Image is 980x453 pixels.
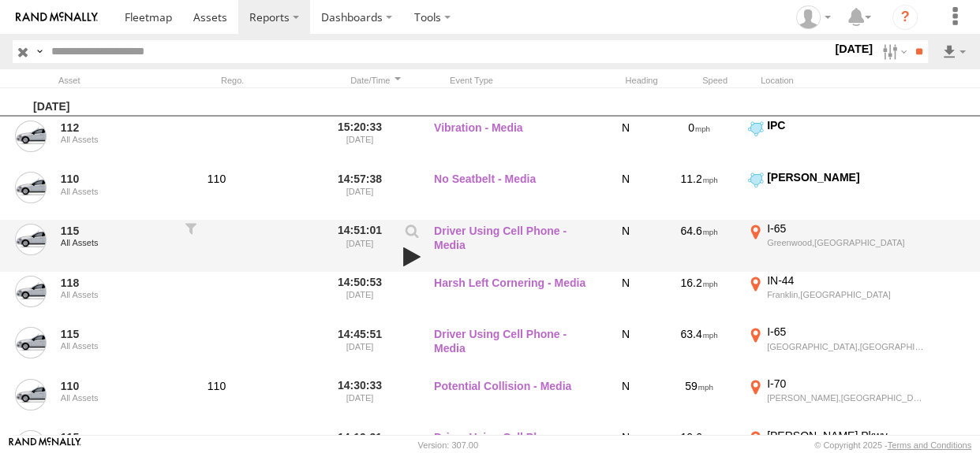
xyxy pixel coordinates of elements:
div: IPC [767,118,924,132]
div: Greenwood,[GEOGRAPHIC_DATA] [767,237,924,248]
div: Click to Sort [346,75,406,86]
label: Click to View Event Location [745,170,926,219]
div: [PERSON_NAME],[GEOGRAPHIC_DATA] [767,392,924,403]
a: 110 [61,379,174,393]
div: [GEOGRAPHIC_DATA],[GEOGRAPHIC_DATA] [767,341,924,352]
div: [PERSON_NAME] Pkwy [767,429,924,443]
label: 14:51:01 [DATE] [330,221,390,270]
div: I-65 [767,221,924,236]
label: Search Query [33,40,46,63]
label: Export results as... [941,40,967,63]
div: 64.6 [660,221,739,270]
a: 112 [61,121,174,135]
div: [PERSON_NAME] [767,170,924,184]
div: N [598,273,653,322]
label: Potential Collision - Media [434,377,592,425]
div: Brandon Hickerson [791,6,836,29]
label: Vibration - Media [434,118,592,167]
a: Visit our Website [9,437,81,453]
a: 118 [61,276,174,290]
label: Click to View Event Location [745,221,926,270]
div: N [598,170,653,219]
label: 15:20:33 [DATE] [330,118,390,167]
div: Version: 307.00 [418,440,478,450]
label: Click to View Event Location [745,118,926,167]
label: View Event Parameters [398,224,425,246]
div: IN-44 [767,273,924,288]
div: All Assets [61,393,174,403]
div: N [598,325,653,373]
label: Click to View Event Location [745,377,926,425]
a: 110 [61,172,174,186]
div: All Assets [61,135,174,144]
a: 115 [61,327,174,341]
label: 14:57:38 [DATE] [330,170,390,219]
label: 14:45:51 [DATE] [330,325,390,373]
div: 110 [208,172,321,186]
i: ? [892,5,918,30]
div: 0 [660,118,739,167]
div: Franklin,[GEOGRAPHIC_DATA] [767,289,924,300]
div: N [598,118,653,167]
label: [DATE] [832,40,876,58]
div: All Assets [61,187,174,196]
label: Driver Using Cell Phone - Media [434,221,592,270]
a: View Attached Media (Video) [398,246,425,268]
label: 14:50:53 [DATE] [330,273,390,322]
div: 110 [208,379,321,393]
img: rand-logo.svg [16,12,98,23]
div: I-70 [767,377,924,391]
div: All Assets [61,290,174,299]
div: © Copyright 2025 - [814,440,971,450]
a: 115 [61,224,174,238]
div: N [598,221,653,270]
div: All Assets [61,341,174,351]
label: Driver Using Cell Phone - Media [434,325,592,373]
div: Filter to this asset's events [183,221,199,270]
div: I-65 [767,325,924,339]
div: N [598,377,653,425]
label: Search Filter Options [876,40,910,63]
label: No Seatbelt - Media [434,170,592,219]
label: Click to View Event Location [745,273,926,322]
label: Harsh Left Cornering - Media [434,273,592,322]
div: All Assets [61,238,174,247]
div: 11.2 [660,170,739,219]
label: Click to View Event Location [745,325,926,373]
div: 16.2 [660,273,739,322]
a: 115 [61,430,174,444]
a: Terms and Conditions [888,440,971,450]
label: 14:30:33 [DATE] [330,377,390,425]
div: 63.4 [660,325,739,373]
div: 59 [660,377,739,425]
